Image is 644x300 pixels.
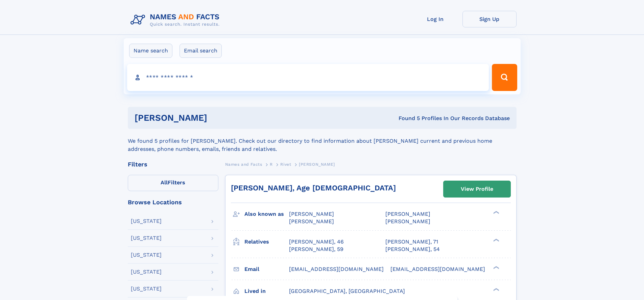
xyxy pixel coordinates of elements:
[244,263,289,275] h3: Email
[131,235,162,241] div: [US_STATE]
[492,265,500,270] div: ❯
[244,285,289,297] h3: Lived in
[128,199,218,205] div: Browse Locations
[131,252,162,258] div: [US_STATE]
[289,266,384,272] span: [EMAIL_ADDRESS][DOMAIN_NAME]
[289,211,334,217] span: [PERSON_NAME]
[128,161,218,167] div: Filters
[289,238,344,246] a: [PERSON_NAME], 46
[408,11,462,27] a: Log In
[492,238,500,242] div: ❯
[128,11,225,29] img: Logo Names and Facts
[131,286,162,292] div: [US_STATE]
[280,162,291,167] span: Rivet
[225,160,262,168] a: Names and Facts
[289,246,343,253] a: [PERSON_NAME], 59
[129,44,172,58] label: Name search
[244,208,289,220] h3: Also known as
[244,236,289,248] h3: Relatives
[128,129,517,153] div: We found 5 profiles for [PERSON_NAME]. Check out our directory to find information about [PERSON_...
[131,269,162,275] div: [US_STATE]
[135,114,303,122] h1: [PERSON_NAME]
[231,184,396,192] a: [PERSON_NAME], Age [DEMOGRAPHIC_DATA]
[270,160,273,168] a: R
[461,181,493,197] div: View Profile
[385,246,440,253] a: [PERSON_NAME], 54
[289,218,334,225] span: [PERSON_NAME]
[462,11,517,27] a: Sign Up
[390,266,485,272] span: [EMAIL_ADDRESS][DOMAIN_NAME]
[180,44,222,58] label: Email search
[131,218,162,224] div: [US_STATE]
[385,211,430,217] span: [PERSON_NAME]
[492,287,500,292] div: ❯
[492,64,517,91] button: Search Button
[444,181,510,197] a: View Profile
[280,160,291,168] a: Rivet
[161,179,168,186] span: All
[299,162,335,167] span: [PERSON_NAME]
[385,218,430,225] span: [PERSON_NAME]
[289,288,405,294] span: [GEOGRAPHIC_DATA], [GEOGRAPHIC_DATA]
[270,162,273,167] span: R
[128,175,218,191] label: Filters
[492,210,500,215] div: ❯
[127,64,489,91] input: search input
[385,238,438,246] a: [PERSON_NAME], 71
[303,115,510,122] div: Found 5 Profiles In Our Records Database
